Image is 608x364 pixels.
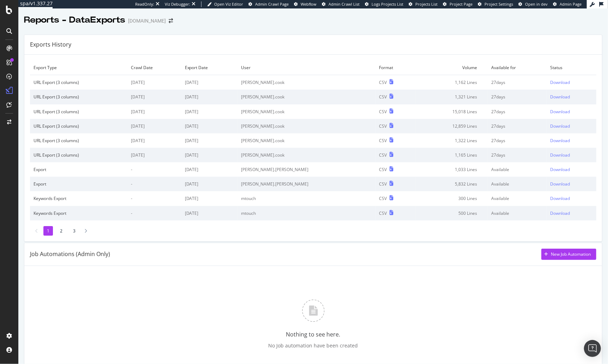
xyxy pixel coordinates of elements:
td: [DATE] [181,133,238,148]
div: CSV [379,210,387,216]
td: [PERSON_NAME].cook [237,90,376,104]
td: [DATE] [127,133,181,148]
td: mtouch [237,206,376,220]
td: 27 days [488,133,547,148]
div: CSV [379,123,387,129]
td: 1,162 Lines [416,75,488,90]
div: ReadOnly: [135,1,154,7]
div: Nothing to see here. [286,330,341,339]
div: Download [550,152,570,158]
a: Webflow [294,1,317,7]
span: Open Viz Editor [214,1,243,7]
td: 27 days [488,75,547,90]
a: Download [550,138,593,144]
td: Available for [488,60,547,75]
div: Available [491,195,543,201]
a: Download [550,109,593,115]
td: [DATE] [181,191,238,206]
td: - [127,206,181,220]
div: Download [550,94,570,100]
img: J3t+pQLvoHxnFBO3SZG38AAAAASUVORK5CYII= [302,299,325,322]
a: Logs Projects List [365,1,403,7]
span: Admin Crawl Page [255,1,289,7]
td: [PERSON_NAME].[PERSON_NAME] [237,162,376,177]
td: 5,832 Lines [416,177,488,191]
td: [PERSON_NAME].cook [237,119,376,133]
td: 300 Lines [416,191,488,206]
div: No Job automation have been created [269,342,358,349]
div: CSV [379,94,387,100]
td: 27 days [488,119,547,133]
div: Export [34,181,124,187]
a: Download [550,79,593,85]
td: [DATE] [181,75,238,90]
li: 3 [70,226,79,236]
div: Job Automations (Admin Only) [30,250,110,258]
div: URL Export (3 columns) [34,138,124,144]
span: Project Settings [484,1,513,7]
td: mtouch [237,191,376,206]
td: [DATE] [127,90,181,104]
div: Download [550,109,570,115]
span: Projects List [415,1,438,7]
td: 12,859 Lines [416,119,488,133]
a: Admin Crawl Page [248,1,289,7]
div: Download [550,181,570,187]
div: Available [491,181,543,187]
div: Download [550,195,570,201]
td: [DATE] [127,104,181,119]
a: Download [550,94,593,100]
td: [DATE] [181,148,238,162]
td: [DATE] [127,119,181,133]
button: New Job Automation [541,249,596,260]
td: [PERSON_NAME].cook [237,104,376,119]
div: CSV [379,166,387,172]
td: [PERSON_NAME].cook [237,75,376,90]
td: Crawl Date [127,60,181,75]
div: CSV [379,79,387,85]
td: 500 Lines [416,206,488,220]
div: New Job Automation [551,251,591,257]
div: Exports History [30,41,71,49]
td: Status [547,60,596,75]
td: 1,165 Lines [416,148,488,162]
span: Project Page [450,1,472,7]
td: [DATE] [127,148,181,162]
li: 1 [43,226,53,236]
a: Download [550,210,593,216]
td: Export Date [181,60,238,75]
a: Download [550,152,593,158]
td: 27 days [488,90,547,104]
td: 27 days [488,148,547,162]
td: [DATE] [181,177,238,191]
a: Download [550,181,593,187]
a: Download [550,195,593,201]
td: 1,322 Lines [416,133,488,148]
div: CSV [379,109,387,115]
div: URL Export (3 columns) [34,109,124,115]
td: [PERSON_NAME].[PERSON_NAME] [237,177,376,191]
div: Export [34,166,124,172]
div: Download [550,210,570,216]
span: Logs Projects List [372,1,403,7]
div: [DOMAIN_NAME] [128,17,166,24]
div: Keywords Export [34,195,124,201]
span: Webflow [301,1,317,7]
td: 1,033 Lines [416,162,488,177]
a: Admin Page [553,1,582,7]
td: [DATE] [127,75,181,90]
div: Available [491,166,543,172]
div: CSV [379,181,387,187]
td: [DATE] [181,90,238,104]
td: User [237,60,376,75]
div: Reports - DataExports [24,14,125,26]
td: [DATE] [181,119,238,133]
div: URL Export (3 columns) [34,123,124,129]
td: [DATE] [181,104,238,119]
span: Admin Crawl List [329,1,360,7]
td: 1,321 Lines [416,90,488,104]
div: arrow-right-arrow-left [169,18,173,23]
td: [DATE] [181,206,238,220]
div: Download [550,123,570,129]
div: CSV [379,152,387,158]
